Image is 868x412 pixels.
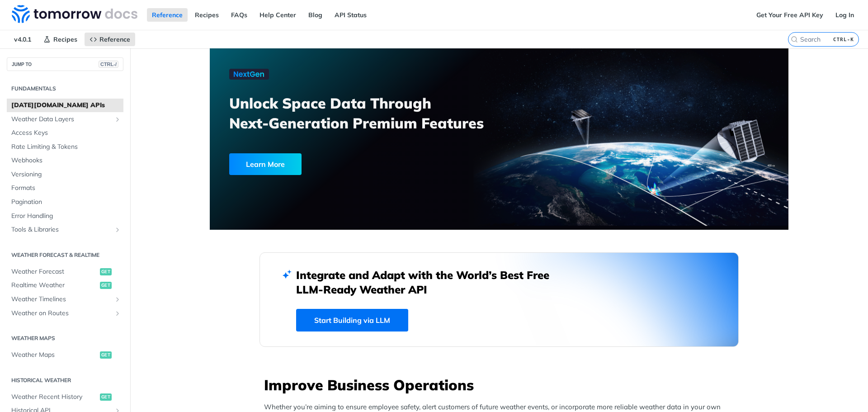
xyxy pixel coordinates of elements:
h3: Improve Business Operations [264,375,739,395]
a: Weather Mapsget [7,348,123,362]
a: Formats [7,181,123,195]
span: get [100,282,112,289]
h2: Fundamentals [7,85,123,93]
a: Reference [85,33,135,46]
a: Weather TimelinesShow subpages for Weather Timelines [7,293,123,306]
a: Weather Forecastget [7,265,123,279]
a: Tools & LibrariesShow subpages for Tools & Libraries [7,223,123,237]
img: Tomorrow.io Weather API Docs [12,5,137,23]
span: [DATE][DOMAIN_NAME] APIs [11,101,121,110]
span: get [100,268,112,275]
button: Show subpages for Tools & Libraries [114,226,121,233]
span: Weather on Routes [11,309,112,318]
span: Tools & Libraries [11,225,112,234]
a: Help Center [255,8,301,22]
a: Error Handling [7,209,123,223]
a: Recipes [190,8,224,22]
div: Learn More [229,153,302,175]
span: Weather Recent History [11,393,98,402]
span: v4.0.1 [9,33,36,46]
a: [DATE][DOMAIN_NAME] APIs [7,99,123,112]
span: Rate Limiting & Tokens [11,142,121,152]
span: CTRL-/ [99,61,118,68]
a: Access Keys [7,126,123,140]
h2: Integrate and Adapt with the World’s Best Free LLM-Ready Weather API [296,268,563,297]
span: get [100,351,112,359]
a: Start Building via LLM [296,309,408,331]
a: Realtime Weatherget [7,279,123,292]
a: Pagination [7,195,123,209]
a: Weather Recent Historyget [7,390,123,404]
a: Versioning [7,168,123,181]
button: Show subpages for Weather Timelines [114,296,121,303]
kbd: CTRL-K [831,35,856,44]
span: Formats [11,184,121,193]
span: Versioning [11,170,121,179]
a: Get Your Free API Key [751,8,828,22]
a: Recipes [38,33,82,46]
a: Rate Limiting & Tokens [7,140,123,154]
span: Pagination [11,198,121,207]
span: Weather Forecast [11,267,98,276]
a: Weather on RoutesShow subpages for Weather on Routes [7,307,123,320]
button: JUMP TOCTRL-/ [7,57,123,71]
a: Log In [830,8,859,22]
a: Learn More [229,153,453,175]
h3: Unlock Space Data Through Next-Generation Premium Features [229,93,509,133]
img: NextGen [229,69,269,80]
button: Show subpages for Weather on Routes [114,310,121,317]
h2: Weather Forecast & realtime [7,251,123,259]
a: Webhooks [7,154,123,167]
a: Weather Data LayersShow subpages for Weather Data Layers [7,113,123,126]
span: get [100,393,112,401]
span: Weather Maps [11,350,98,360]
a: Reference [147,8,188,22]
span: Access Keys [11,128,121,137]
span: Error Handling [11,212,121,221]
span: Weather Timelines [11,295,112,304]
h2: Historical Weather [7,376,123,384]
span: Weather Data Layers [11,115,112,124]
svg: Search [791,36,798,43]
h2: Weather Maps [7,334,123,342]
span: Reference [99,35,130,43]
a: API Status [330,8,372,22]
span: Recipes [53,35,77,43]
a: Blog [303,8,327,22]
button: Show subpages for Weather Data Layers [114,116,121,123]
span: Realtime Weather [11,281,98,290]
a: FAQs [226,8,252,22]
span: Webhooks [11,156,121,165]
